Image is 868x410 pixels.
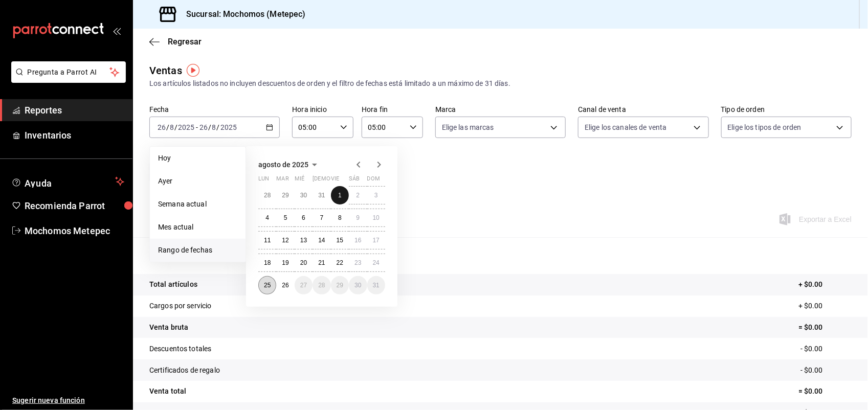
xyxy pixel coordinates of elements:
span: Mochomos Metepec [25,224,124,238]
img: Tooltip marker [187,64,199,77]
button: 9 de agosto de 2025 [349,209,367,227]
button: 18 de agosto de 2025 [258,254,276,272]
button: 3 de agosto de 2025 [367,186,385,204]
button: 29 de julio de 2025 [276,186,294,204]
abbr: martes [276,175,288,186]
span: Inventarios [25,128,124,142]
button: agosto de 2025 [258,158,321,171]
p: = $0.00 [798,322,852,333]
button: 24 de agosto de 2025 [367,254,385,272]
span: / [174,123,177,131]
abbr: miércoles [295,175,304,186]
span: / [166,123,169,131]
abbr: 28 de agosto de 2025 [318,282,325,289]
button: 30 de julio de 2025 [295,186,313,204]
button: 8 de agosto de 2025 [331,209,349,227]
p: - $0.00 [800,365,852,376]
span: / [208,123,211,131]
a: Pregunta a Parrot AI [7,74,126,85]
label: Marca [435,106,566,113]
button: Regresar [149,37,202,47]
p: Cargos por servicio [149,301,212,311]
span: Regresar [168,37,202,47]
h3: Sucursal: Mochomos (Metepec) [178,8,306,20]
p: - $0.00 [800,344,852,354]
abbr: 24 de agosto de 2025 [373,259,380,266]
input: -- [169,123,174,131]
span: agosto de 2025 [258,161,308,169]
abbr: 2 de agosto de 2025 [356,192,360,199]
p: + $0.00 [798,301,852,311]
abbr: 25 de agosto de 2025 [264,282,271,289]
button: 27 de agosto de 2025 [295,276,313,294]
abbr: 18 de agosto de 2025 [264,259,271,266]
abbr: 10 de agosto de 2025 [373,214,380,221]
button: Pregunta a Parrot AI [11,61,126,83]
abbr: 7 de agosto de 2025 [320,214,324,221]
abbr: 29 de julio de 2025 [282,192,288,199]
button: 31 de julio de 2025 [313,186,330,204]
label: Tipo de orden [721,106,852,113]
button: 5 de agosto de 2025 [276,209,294,227]
abbr: 11 de agosto de 2025 [264,237,271,244]
button: 2 de agosto de 2025 [349,186,367,204]
label: Hora fin [362,106,423,113]
input: ---- [177,123,195,131]
button: 12 de agosto de 2025 [276,231,294,249]
abbr: 13 de agosto de 2025 [300,237,307,244]
button: 10 de agosto de 2025 [367,209,385,227]
button: 7 de agosto de 2025 [313,209,330,227]
button: 26 de agosto de 2025 [276,276,294,294]
span: Pregunta a Parrot AI [28,67,110,78]
input: ---- [220,123,237,131]
abbr: 21 de agosto de 2025 [318,259,325,266]
button: 11 de agosto de 2025 [258,231,276,249]
abbr: domingo [367,175,380,186]
abbr: 5 de agosto de 2025 [284,214,287,221]
abbr: 1 de agosto de 2025 [338,192,342,199]
label: Hora inicio [292,106,353,113]
button: 28 de julio de 2025 [258,186,276,204]
abbr: 15 de agosto de 2025 [337,237,343,244]
button: 22 de agosto de 2025 [331,254,349,272]
span: Hoy [158,153,237,164]
span: Mes actual [158,222,237,233]
abbr: 22 de agosto de 2025 [337,259,343,266]
abbr: 16 de agosto de 2025 [354,237,361,244]
p: Certificados de regalo [149,365,220,376]
button: 13 de agosto de 2025 [295,231,313,249]
abbr: 12 de agosto de 2025 [282,237,288,244]
span: Recomienda Parrot [25,199,124,213]
p: Venta bruta [149,322,188,333]
div: Los artículos listados no incluyen descuentos de orden y el filtro de fechas está limitado a un m... [149,78,852,89]
button: 14 de agosto de 2025 [313,231,330,249]
p: Resumen [149,249,852,262]
abbr: 20 de agosto de 2025 [300,259,307,266]
p: + $0.00 [798,279,852,290]
div: Ventas [149,63,182,78]
button: 19 de agosto de 2025 [276,254,294,272]
span: Ayer [158,176,237,187]
button: 17 de agosto de 2025 [367,231,385,249]
abbr: lunes [258,175,269,186]
abbr: 30 de julio de 2025 [300,192,307,199]
input: -- [157,123,166,131]
abbr: 23 de agosto de 2025 [354,259,361,266]
button: 28 de agosto de 2025 [313,276,330,294]
abbr: viernes [331,175,339,186]
abbr: 17 de agosto de 2025 [373,237,380,244]
span: Elige las marcas [442,122,494,132]
button: 23 de agosto de 2025 [349,254,367,272]
abbr: 31 de julio de 2025 [318,192,325,199]
button: 1 de agosto de 2025 [331,186,349,204]
abbr: 8 de agosto de 2025 [338,214,342,221]
abbr: 29 de agosto de 2025 [337,282,343,289]
abbr: 26 de agosto de 2025 [282,282,288,289]
abbr: 9 de agosto de 2025 [356,214,360,221]
abbr: 14 de agosto de 2025 [318,237,325,244]
abbr: 4 de agosto de 2025 [265,214,269,221]
input: -- [212,123,217,131]
abbr: 3 de agosto de 2025 [374,192,378,199]
input: -- [199,123,208,131]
